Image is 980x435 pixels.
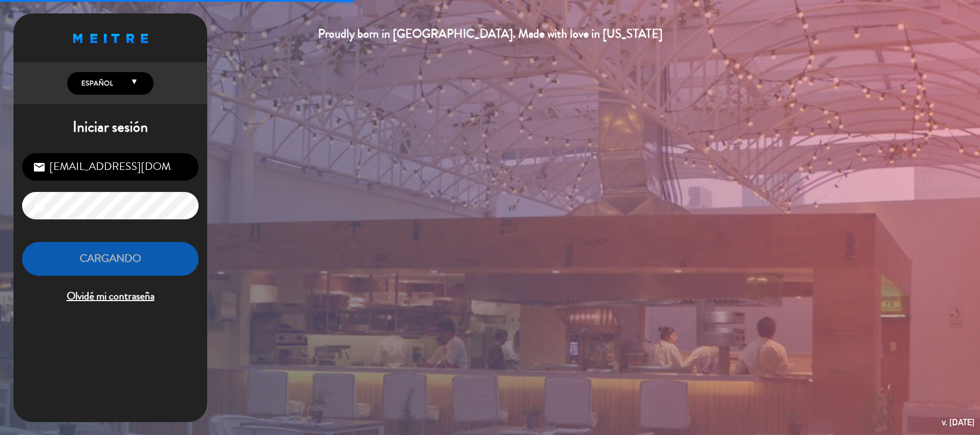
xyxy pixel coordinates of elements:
span: Español [79,78,113,89]
span: Olvidé mi contraseña [22,288,199,305]
div: v. [DATE] [942,415,975,430]
button: Cargando [22,242,199,276]
input: Correo Electrónico [22,153,199,181]
i: lock [33,199,46,212]
h1: Iniciar sesión [13,118,207,137]
i: email [33,161,46,174]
